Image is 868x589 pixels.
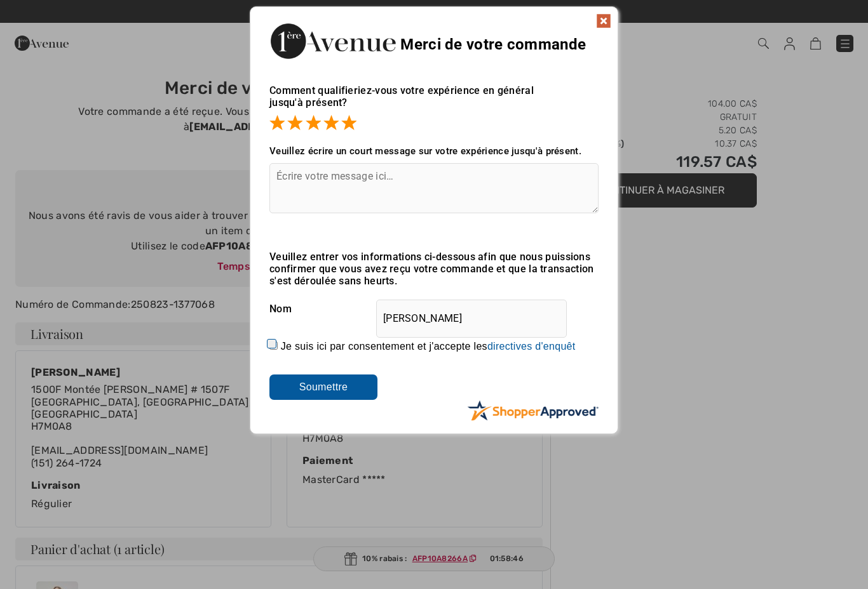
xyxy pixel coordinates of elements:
img: x [596,13,611,29]
div: Veuillez entrer vos informations ci-dessous afin que nous puissions confirmer que vous avez reçu ... [269,251,599,287]
a: directives d'enquêt [487,341,576,352]
div: Veuillez écrire un court message sur votre expérience jusqu'à présent. [269,145,599,157]
input: Soumettre [269,374,377,400]
div: Comment qualifieriez-vous votre expérience en général jusqu'à présent? [269,72,599,133]
div: Nom [269,293,599,325]
img: Merci de votre commande [269,20,397,62]
label: Je suis ici par consentement et j'accepte les [281,341,576,352]
span: Merci de votre commande [400,36,586,53]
